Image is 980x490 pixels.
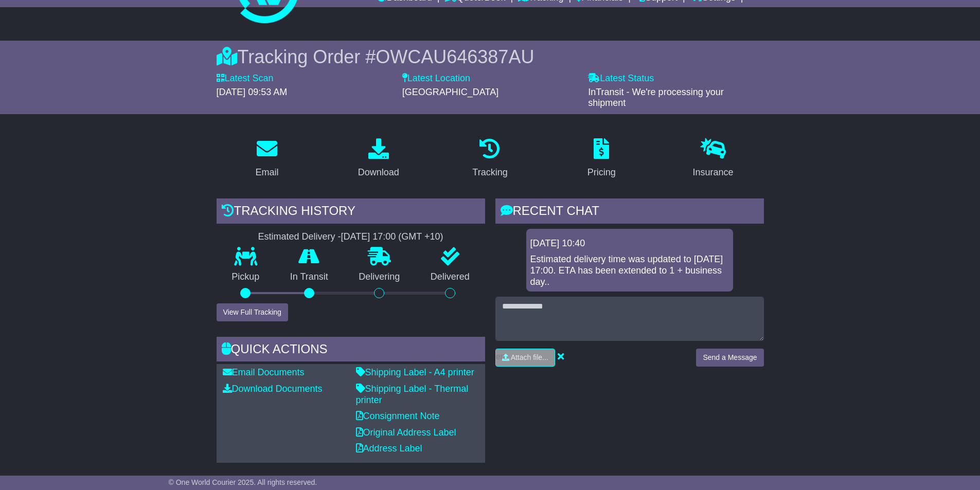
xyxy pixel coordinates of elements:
[686,135,740,183] a: Insurance
[217,73,274,84] label: Latest Scan
[466,135,514,183] a: Tracking
[169,478,317,486] span: © One World Courier 2025. All rights reserved.
[358,166,399,179] div: Download
[472,166,507,179] div: Tracking
[275,271,344,283] p: In Transit
[356,443,422,453] a: Address Label
[587,166,616,179] div: Pricing
[351,135,406,183] a: Download
[217,46,764,68] div: Tracking Order #
[588,87,724,108] span: InTransit - We're processing your shipment
[356,427,456,438] a: Original Address Label
[581,135,622,183] a: Pricing
[217,231,485,243] div: Estimated Delivery -
[248,135,285,183] a: Email
[693,166,734,179] div: Insurance
[344,271,416,283] p: Delivering
[530,238,729,249] div: [DATE] 10:40
[588,73,654,84] label: Latest Status
[495,198,764,226] div: RECENT CHAT
[341,231,443,243] div: [DATE] 17:00 (GMT +10)
[402,73,470,84] label: Latest Location
[217,271,275,283] p: Pickup
[217,337,485,365] div: Quick Actions
[255,166,278,179] div: Email
[356,367,474,377] a: Shipping Label - A4 printer
[223,367,305,377] a: Email Documents
[530,254,729,287] div: Estimated delivery time was updated to [DATE] 17:00. ETA has been extended to 1 + business day..
[217,303,288,321] button: View Full Tracking
[356,384,469,405] a: Shipping Label - Thermal printer
[217,87,288,97] span: [DATE] 09:53 AM
[217,198,485,226] div: Tracking history
[696,349,763,367] button: Send a Message
[223,384,323,394] a: Download Documents
[376,46,534,67] span: OWCAU646387AU
[356,411,440,421] a: Consignment Note
[402,87,498,97] span: [GEOGRAPHIC_DATA]
[415,271,485,283] p: Delivered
